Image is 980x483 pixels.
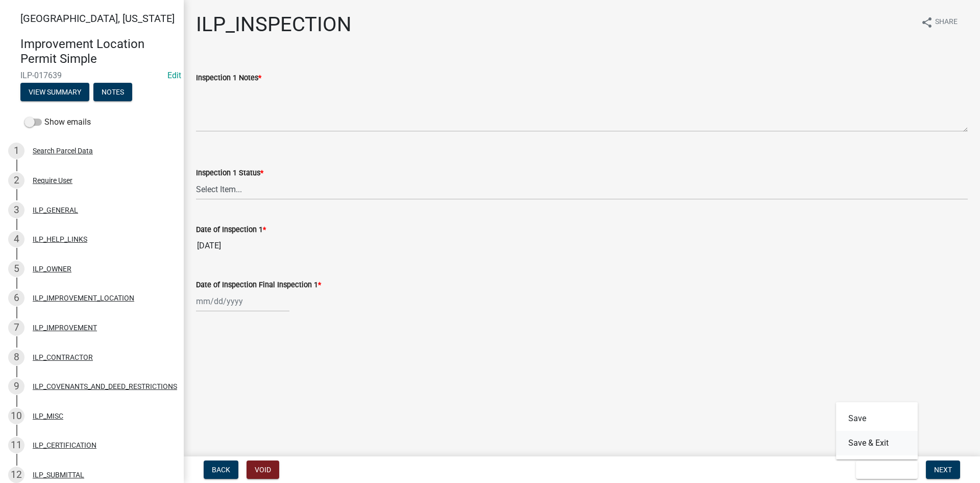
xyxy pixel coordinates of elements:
[33,324,97,331] div: ILP_IMPROVEMENT
[20,88,89,97] wm-modal-confirm: Summary
[33,383,177,390] div: ILP_COVENANTS_AND_DEED_RESTRICTIONS
[204,461,238,479] button: Back
[8,437,24,453] div: 11
[836,431,918,455] button: Save & Exit
[167,71,181,80] wm-modal-confirm: Edit Application Number
[212,466,230,474] span: Back
[8,172,24,189] div: 2
[934,466,952,474] span: Next
[93,83,132,101] button: Notes
[196,12,352,37] h1: ILP_INSPECTION
[20,12,175,25] span: [GEOGRAPHIC_DATA], [US_STATE]
[8,231,24,247] div: 4
[20,37,176,66] h4: Improvement Location Permit Simple
[921,16,933,29] i: share
[836,406,918,431] button: Save
[8,349,24,365] div: 8
[33,265,71,272] div: ILP_OWNER
[8,261,24,277] div: 5
[33,412,63,420] div: ILP_MISC
[20,71,163,80] span: ILP-017639
[20,83,89,101] button: View Summary
[93,88,132,97] wm-modal-confirm: Notes
[33,294,134,302] div: ILP_IMPROVEMENT_LOCATION
[913,12,966,32] button: shareShare
[8,290,24,306] div: 6
[8,202,24,218] div: 3
[167,71,181,80] a: Edit
[33,177,72,184] div: Require User
[864,466,903,474] span: Save & Exit
[33,354,93,361] div: ILP_CONTRACTOR
[856,461,918,479] button: Save & Exit
[8,408,24,424] div: 10
[8,319,24,336] div: 7
[8,378,24,395] div: 9
[8,143,24,159] div: 1
[196,75,261,82] label: Inspection 1 Notes
[24,116,91,128] label: Show emails
[33,442,96,449] div: ILP_CERTIFICATION
[33,236,87,243] div: ILP_HELP_LINKS
[247,461,279,479] button: Void
[926,461,960,479] button: Next
[196,226,266,234] label: Date of Inspection 1
[935,16,958,29] span: Share
[33,147,93,154] div: Search Parcel Data
[33,206,78,214] div: ILP_GENERAL
[196,291,289,312] input: mm/dd/yyyy
[196,170,263,177] label: Inspection 1 Status
[836,402,918,459] div: Save & Exit
[33,471,84,478] div: ILP_SUBMITTAL
[8,467,24,483] div: 12
[196,282,321,289] label: Date of Inspection Final Inspection 1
